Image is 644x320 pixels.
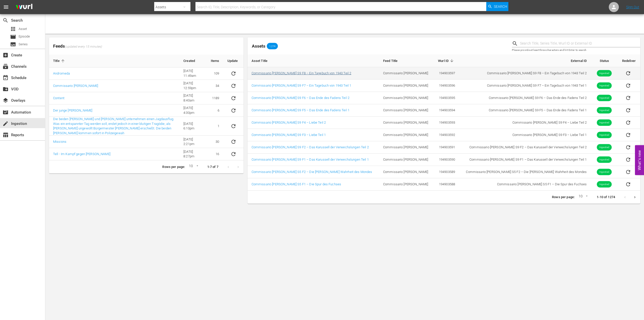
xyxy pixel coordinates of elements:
[49,55,244,160] table: sticky table
[207,117,223,136] td: 1
[65,45,102,49] span: (updated every 15 minutes)
[433,154,459,166] td: 194903590
[179,104,207,117] td: [DATE] 4:30pm
[252,58,274,63] span: Asset Title
[494,2,507,11] span: Search
[459,80,591,92] td: Commissario [PERSON_NAME] S9 F7 – Ein Tagebuch von 1943 Teil 1
[3,75,9,81] span: Schedule
[438,58,455,63] span: Wurl ID
[379,92,433,104] td: Commissario [PERSON_NAME]
[252,108,349,112] a: Commissario [PERSON_NAME] S9 F5 – Das Ende des Fadens Teil 1
[433,178,459,191] td: 194903588
[49,42,244,50] span: Feeds
[3,63,9,69] span: Channels
[379,129,433,141] td: Commissario [PERSON_NAME]
[252,170,372,174] a: Commissario [PERSON_NAME] S5 F2 – Die [PERSON_NAME] Wahrheit des Mondes
[512,48,640,52] p: Please provide at least three characters and hit Enter to search
[207,165,218,169] p: 1-7 of 7
[3,121,9,127] span: Ingestion
[53,84,98,88] a: Commissario [PERSON_NAME]
[252,96,349,100] a: Commissario [PERSON_NAME] S9 F6 – Das Ende des Fadens Teil 2
[433,80,459,92] td: 194903596
[10,26,16,32] span: Asset
[379,166,433,178] td: Commissario [PERSON_NAME]
[520,40,640,47] input: Search Title, Series Title, Wurl ID or External ID
[179,80,207,92] td: [DATE] 12:59pm
[3,4,9,10] span: menu
[379,178,433,191] td: Commissario [PERSON_NAME]
[207,104,223,117] td: 6
[179,67,207,80] td: [DATE] 11:49am
[10,41,16,47] span: Series
[433,104,459,117] td: 194903594
[597,146,612,149] span: Ingested
[207,92,223,104] td: 1189
[597,72,612,75] span: Ingested
[207,148,223,160] td: 16
[459,129,591,141] td: Commissario [PERSON_NAME] S9 F3 – Liebe Teil 1
[53,72,70,75] a: Andromeda
[267,45,278,48] span: 1,274
[207,67,223,80] td: 109
[179,148,207,160] td: [DATE] 8:27pm
[252,84,351,87] a: Commissario [PERSON_NAME] S9 F7 – Ein Tagebuch von 1943 Teil 1
[252,158,369,161] a: Commissario [PERSON_NAME] S9 F1 – Das Karussell der Verwechslungen Teil 1
[459,104,591,117] td: Commissario [PERSON_NAME] S9 F5 – Das Ende des Fadens Teil 1
[187,163,199,171] div: 10
[252,145,369,149] a: Commissario [PERSON_NAME] S9 F2 – Das Karussell der Verwechslungen Teil 2
[248,54,640,191] table: sticky table
[53,109,92,112] a: Der junge [PERSON_NAME]
[486,2,508,11] button: Search
[183,59,202,63] span: Created
[597,195,615,200] p: 1-10 of 1274
[459,92,591,104] td: Commissario [PERSON_NAME] S9 F6 – Das Ende des Fadens Teil 2
[630,192,640,202] button: Next page
[433,141,459,154] td: 194903591
[252,44,265,49] span: Assets
[3,52,9,58] span: Create
[597,133,612,137] span: Ingested
[252,182,341,186] a: Commissario [PERSON_NAME] S5 F1 – Die Spur des Fuchses
[597,109,612,112] span: Ingested
[53,117,174,135] a: Die beiden [PERSON_NAME] und [PERSON_NAME] unternehmen einen Jagdausflug. Was ein entspannter Tag...
[626,5,639,9] a: Sign Out
[10,34,16,40] span: Episode
[252,133,326,137] a: Commissario [PERSON_NAME] S9 F3 – Liebe Teil 1
[379,154,433,166] td: Commissario [PERSON_NAME]
[3,132,9,138] span: Reports
[179,136,207,148] td: [DATE] 2:21pm
[179,117,207,136] td: [DATE] 6:10pm
[3,97,9,103] span: Overlays
[12,1,36,13] img: ans4CAIJ8jUAAAAAAAAAAAAAAAAAAAAAAAAgQb4GAAAAAAAAAAAAAAAAAAAAAAAAJMjXAAAAAAAAAAAAAAAAAAAAAAAAgAT5G...
[162,165,185,169] p: Rows per page:
[635,145,644,175] button: Open Feedback Widget
[459,54,591,67] th: External ID
[207,55,223,67] th: Items
[597,158,612,162] span: Ingested
[459,117,591,129] td: Commissario [PERSON_NAME] S9 F4 – Liebe Teil 2
[597,183,612,186] span: Ingested
[433,129,459,141] td: 194903592
[597,170,612,174] span: Ingested
[53,152,110,156] a: Tell - Im Kampf gegen [PERSON_NAME]
[19,34,30,39] span: Episode
[459,141,591,154] td: Commissario [PERSON_NAME] S9 F2 – Das Karussell der Verwechslungen Teil 2
[433,166,459,178] td: 194903589
[433,117,459,129] td: 194903593
[597,96,612,100] span: Ingested
[53,96,64,100] a: Content
[252,121,326,124] a: Commissario [PERSON_NAME] S9 F4 – Liebe Teil 2
[19,42,28,47] span: Series
[597,84,612,88] span: Ingested
[618,54,640,67] th: Redeliver
[3,17,9,23] span: Search
[53,59,66,63] span: Title
[3,109,9,115] span: Automation
[459,67,591,80] td: Commissario [PERSON_NAME] S9 F8 – Ein Tagebuch von 1943 Teil 2
[433,92,459,104] td: 194903595
[379,117,433,129] td: Commissario [PERSON_NAME]
[3,86,9,92] span: VOD
[552,195,575,200] p: Rows per page:
[379,104,433,117] td: Commissario [PERSON_NAME]
[379,141,433,154] td: Commissario [PERSON_NAME]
